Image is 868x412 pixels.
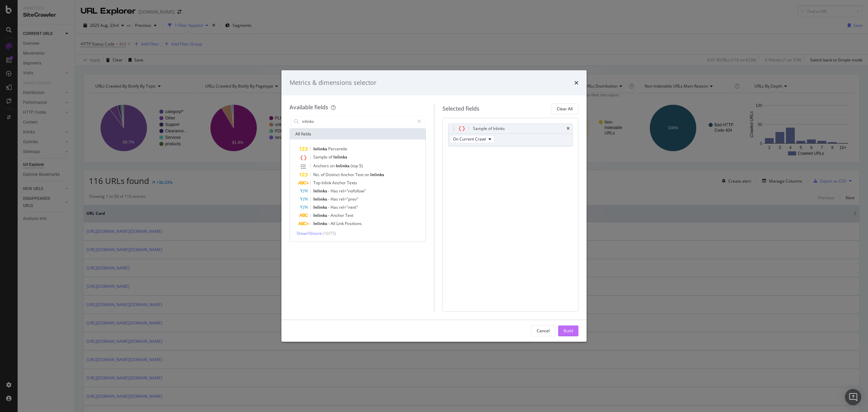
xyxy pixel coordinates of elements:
[345,221,362,226] span: Positions
[531,325,555,336] button: Cancel
[321,172,325,177] span: of
[328,188,331,194] span: -
[313,154,329,160] span: Sample
[351,163,359,169] span: (top
[347,180,357,186] span: Texts
[453,136,486,142] span: On Current Crawl
[370,172,384,177] span: Inlinks
[336,221,345,226] span: Link
[297,230,322,236] span: Show 10 more
[845,389,861,405] div: Open Intercom Messenger
[448,124,573,146] div: Sample of InlinkstimesOn Current Crawl
[558,325,578,336] button: Build
[313,188,328,194] span: Inlinks
[331,221,336,226] span: All
[328,204,331,210] span: -
[331,212,345,218] span: Anchor
[313,163,330,169] span: Anchors
[281,70,587,342] div: modal
[339,204,358,210] span: rel="next"
[551,104,578,114] button: Clear All
[325,172,341,177] span: Distinct
[359,163,363,169] span: 5)
[322,230,336,236] span: ( 10 / 75 )
[331,188,339,194] span: Has
[313,204,328,210] span: Inlinks
[329,154,333,160] span: of
[333,154,347,160] span: Inlinks
[537,328,550,334] div: Cancel
[331,196,339,202] span: Has
[331,204,339,210] span: Has
[332,180,347,186] span: Anchor
[442,105,479,113] div: Selected fields
[450,135,494,143] button: On Current Crawl
[567,127,570,131] div: times
[557,106,573,112] div: Clear All
[313,180,321,186] span: Top
[301,116,414,127] input: Search by field name
[564,328,573,334] div: Build
[313,146,328,152] span: Inlinks
[328,221,331,226] span: -
[313,221,328,226] span: Inlinks
[341,172,355,177] span: Anchor
[290,104,328,111] div: Available fields
[355,172,364,177] span: Text
[313,196,328,202] span: Inlinks
[328,146,347,152] span: Percentile
[345,212,353,218] span: Text
[364,172,370,177] span: on
[473,125,505,132] div: Sample of Inlinks
[328,212,331,218] span: -
[339,188,366,194] span: rel="nofollow"
[339,196,358,202] span: rel="prev"
[313,172,321,177] span: No.
[330,163,336,169] span: on
[313,212,328,218] span: Inlinks
[336,163,351,169] span: Inlinks
[290,78,376,87] div: Metrics & dimensions selector
[574,78,578,87] div: times
[321,180,332,186] span: Inlink
[290,129,426,139] div: All fields
[328,196,331,202] span: -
